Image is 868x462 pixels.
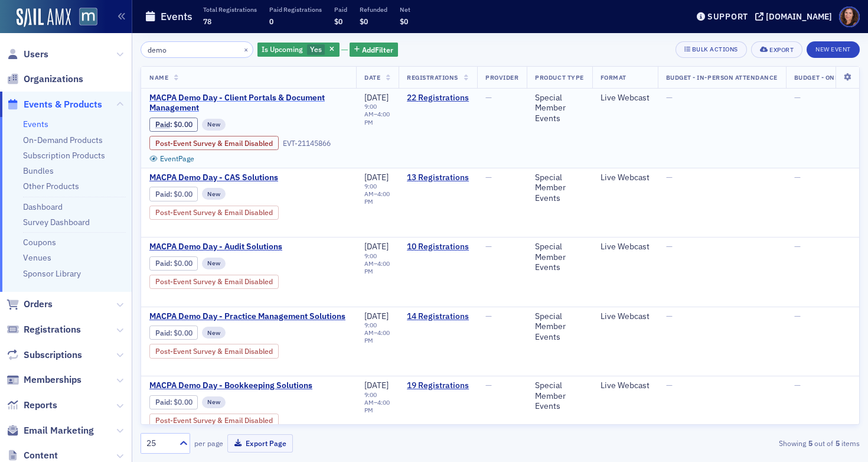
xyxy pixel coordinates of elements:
[400,17,408,26] span: $0
[364,252,390,275] div: –
[174,190,192,199] span: $0.00
[794,92,801,103] span: —
[769,47,794,53] div: Export
[149,380,348,391] a: MACPA Demo Day - Bookkeeping Solutions
[364,321,377,337] time: 9:00 AM
[155,120,170,129] a: Paid
[364,311,389,321] span: [DATE]
[833,438,841,448] strong: 5
[149,395,198,409] div: Paid: 19 - $0
[227,434,293,453] button: Export Page
[751,41,802,58] button: Export
[24,323,81,336] span: Registrations
[149,173,348,183] a: MACPA Demo Day - CAS Solutions
[149,256,198,271] div: Paid: 10 - $0
[535,173,583,204] div: Special Member Events
[806,438,814,448] strong: 5
[364,102,377,118] time: 9:00 AM
[241,44,252,54] button: ×
[149,206,279,220] div: Post-Event Survey
[155,190,170,199] a: Paid
[601,73,626,82] span: Format
[364,380,389,391] span: [DATE]
[17,8,71,27] img: SailAMX
[755,12,836,21] button: [DOMAIN_NAME]
[535,93,583,124] div: Special Member Events
[666,172,673,183] span: —
[362,44,393,55] span: Add Filter
[149,136,279,150] div: Post-Event Survey
[257,43,340,57] div: Yes
[601,311,650,322] div: Live Webcast
[23,181,79,191] a: Other Products
[194,438,223,448] label: per page
[79,8,97,26] img: SailAMX
[149,311,348,322] a: MACPA Demo Day - Practice Management Solutions
[407,173,469,183] a: 13 Registrations
[364,391,377,406] time: 9:00 AM
[407,311,469,322] a: 14 Registrations
[364,252,377,268] time: 9:00 AM
[364,183,390,206] div: –
[141,41,253,58] input: Search…
[202,119,226,131] div: New
[360,17,368,26] span: $0
[71,8,97,28] a: View Homepage
[535,380,583,412] div: Special Member Events
[364,103,390,126] div: –
[535,311,583,343] div: Special Member Events
[283,139,331,148] div: EVT-21145866
[161,9,192,24] h1: Events
[149,93,348,113] a: MACPA Demo Day - Client Portals & Document Management
[364,398,390,414] time: 4:00 PM
[24,349,82,362] span: Subscriptions
[6,373,81,386] a: Memberships
[601,380,650,391] div: Live Webcast
[6,323,81,336] a: Registrations
[269,5,322,14] p: Paid Registrations
[601,173,650,183] div: Live Webcast
[707,11,748,22] div: Support
[601,242,650,252] div: Live Webcast
[364,241,389,252] span: [DATE]
[203,17,211,26] span: 78
[407,242,469,252] a: 10 Registrations
[24,73,83,86] span: Organizations
[155,328,170,337] a: Paid
[155,190,174,199] span: :
[407,380,469,391] a: 19 Registrations
[149,344,279,358] div: Post-Event Survey
[202,188,226,200] div: New
[364,92,389,103] span: [DATE]
[334,5,347,14] p: Paid
[202,258,226,269] div: New
[174,398,192,406] span: $0.00
[202,396,226,408] div: New
[364,172,389,183] span: [DATE]
[364,110,390,126] time: 4:00 PM
[6,424,94,437] a: Email Marketing
[400,5,410,14] p: Net
[310,44,322,54] span: Yes
[149,414,279,428] div: Post-Event Survey
[6,98,102,111] a: Events & Products
[24,373,81,386] span: Memberships
[149,154,194,163] a: EventPage
[23,252,51,263] a: Venues
[628,438,860,448] div: Showing out of items
[364,259,390,275] time: 4:00 PM
[601,93,650,103] div: Live Webcast
[334,17,342,26] span: $0
[269,17,273,26] span: 0
[666,311,673,321] span: —
[794,380,801,391] span: —
[149,242,348,252] span: MACPA Demo Day - Audit Solutions
[174,328,192,337] span: $0.00
[794,311,801,321] span: —
[23,201,63,212] a: Dashboard
[485,380,492,391] span: —
[146,437,172,450] div: 25
[23,135,103,145] a: On-Demand Products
